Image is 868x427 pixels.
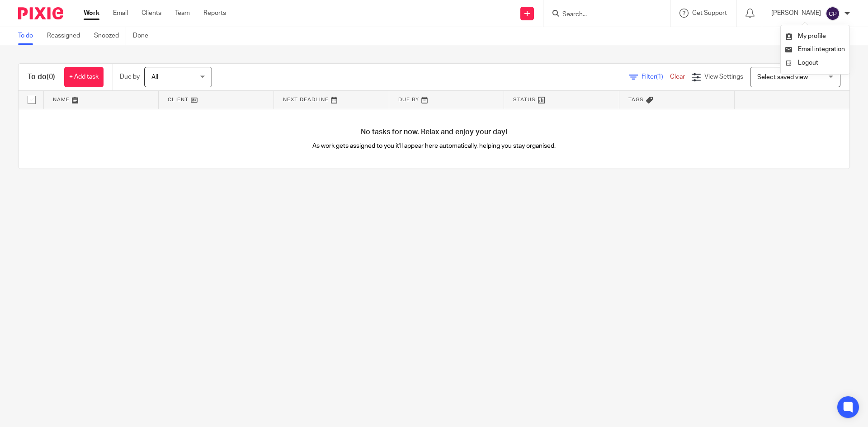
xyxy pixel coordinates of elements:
span: (0) [47,73,55,80]
a: Logout [785,56,845,70]
a: Clients [142,9,161,18]
a: Email integration [785,46,845,52]
span: Select saved view [757,74,808,80]
a: My profile [785,33,826,39]
a: + Add task [64,67,104,87]
span: Get Support [692,10,727,16]
a: Done [133,27,155,45]
a: Clear [670,74,685,80]
p: Due by [120,72,140,81]
a: To do [18,27,40,45]
img: Pixie [18,7,63,19]
a: Reassigned [47,27,87,45]
h1: To do [28,72,55,82]
input: Search [561,11,643,19]
a: Team [175,9,190,18]
h4: No tasks for now. Relax and enjoy your day! [19,127,849,137]
span: (1) [656,74,663,80]
a: Work [84,9,99,18]
span: Tags [628,97,644,102]
p: [PERSON_NAME] [771,9,821,18]
img: svg%3E [826,6,840,21]
span: Filter [642,74,670,80]
span: All [151,74,158,80]
span: Logout [798,60,818,66]
span: My profile [798,33,826,39]
a: Email [113,9,128,18]
p: As work gets assigned to you it'll appear here automatically, helping you stay organised. [226,141,642,150]
a: Snoozed [94,27,126,45]
span: View Settings [704,74,743,80]
span: Email integration [798,46,845,52]
a: Reports [203,9,226,18]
